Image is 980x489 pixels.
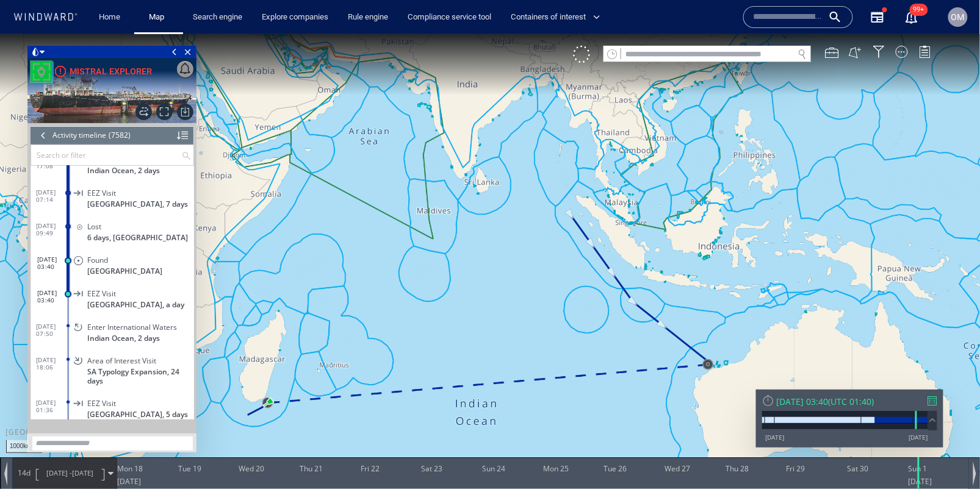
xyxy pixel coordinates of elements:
div: (7582) [109,92,131,110]
span: ) [872,362,874,373]
span: [DATE] 17:08 [36,121,68,135]
div: Thu 28 [726,423,749,443]
div: 14d[DATE] -[DATE] [13,424,117,454]
dl: [DATE] 09:49Lost6 days, [GEOGRAPHIC_DATA] [36,179,194,213]
span: [GEOGRAPHIC_DATA], 5 days [87,376,188,385]
span: [GEOGRAPHIC_DATA], 7 days [87,165,188,174]
div: Click to show unselected vessels [573,12,590,29]
a: Compliance service tool [403,7,496,28]
span: EEZ Visit [87,255,116,264]
div: High risk [55,32,66,43]
div: Fri 22 [361,423,380,443]
a: Explore companies [257,7,333,28]
button: Create an AOI. [849,12,862,25]
span: Containers of interest [511,10,600,24]
span: [DATE] [72,434,93,443]
div: MISTRAL EXPLORERActivity timeline(7582)Search or filter [27,12,196,418]
dl: [DATE] 07:14EEZ Visit[GEOGRAPHIC_DATA], 7 days [36,146,194,179]
span: Path Length [16,434,33,444]
span: [GEOGRAPHIC_DATA] [87,232,162,241]
div: Sun 1 [908,423,927,443]
span: EEZ Visit [87,365,116,374]
div: Sat 23 [422,423,443,443]
span: Found [87,221,108,230]
span: [DATE] 09:49 [36,188,68,202]
div: Mon 18 [117,423,143,443]
div: Map Tools [826,12,839,25]
div: [GEOGRAPHIC_DATA] [5,393,90,403]
span: UTC 01:40 [831,362,872,373]
button: 99+ [897,2,926,32]
button: Containers of interest [506,7,611,28]
div: Reset Time [762,360,775,373]
dl: [DATE] 03:40Found[GEOGRAPHIC_DATA] [36,213,194,246]
span: [DATE] 07:14 [36,154,68,169]
div: Filter [873,12,885,24]
span: Enter International Waters [87,288,177,298]
button: Map [139,7,178,28]
span: [DATE] - [46,434,72,443]
dl: [DATE] 18:06Area of Interest VisitSA Typology Expansion, 24 days [36,313,194,356]
span: Area of Interest Visit [87,322,156,331]
div: [DATE] 03:40 [777,362,829,373]
div: Thu 21 [300,423,323,443]
span: 99+ [910,4,928,16]
button: OM [946,5,970,29]
div: Map Display [896,12,908,24]
span: ( [829,362,831,373]
div: Time: Sun Dec 01 2024 03:40:23 GMT+0200 (Israel Standard Time) [918,423,932,455]
div: Fri 29 [787,423,805,443]
div: Activity timeline [52,92,106,110]
div: [DATE] [766,399,785,407]
span: 6 days, [GEOGRAPHIC_DATA] [87,199,188,208]
a: MISTRAL EXPLORER [55,30,152,45]
button: Home [90,7,129,28]
span: SA Typology Expansion, 24 days [87,333,194,351]
span: EEZ Visit [87,154,116,163]
span: Lost [87,188,101,197]
span: [DATE] 18:06 [36,322,68,337]
div: Mon 25 [543,423,569,443]
span: OM [951,12,965,22]
div: Legend [919,12,931,24]
a: Rule engine [343,7,393,28]
div: 1000km [6,406,42,419]
dl: [DATE] 03:40EEZ Visit[GEOGRAPHIC_DATA], a day [36,246,194,280]
div: [DATE] [908,442,932,455]
div: [DATE] [117,442,141,455]
div: Tue 26 [604,423,627,443]
dl: [DATE] 07:50Enter International WatersIndian Ocean, 2 days [36,280,194,313]
div: Sat 30 [848,423,869,443]
iframe: Chat [928,434,971,480]
span: [DATE] 03:40 [37,255,70,269]
span: [DATE] 01:36 [36,365,68,379]
a: Map [144,7,173,28]
a: Search engine [188,7,247,28]
span: Indian Ocean, 2 days [87,299,160,309]
span: [GEOGRAPHIC_DATA], a day [87,266,184,275]
div: Tue 19 [178,423,201,443]
div: Wed 20 [239,423,264,443]
a: Home [95,7,126,28]
div: Wed 27 [665,423,690,443]
div: Sun 24 [482,423,505,443]
div: [DATE] [909,399,928,407]
span: [DATE] 07:50 [36,288,68,303]
span: [DATE] 03:40 [37,221,70,236]
span: Indian Ocean, 2 days [87,132,160,141]
div: MISTRAL EXPLORER [70,30,152,45]
div: [DATE] 03:40(UTC 01:40) [762,362,937,373]
dl: [DATE] 01:36EEZ Visit[GEOGRAPHIC_DATA], 5 days [36,356,194,390]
